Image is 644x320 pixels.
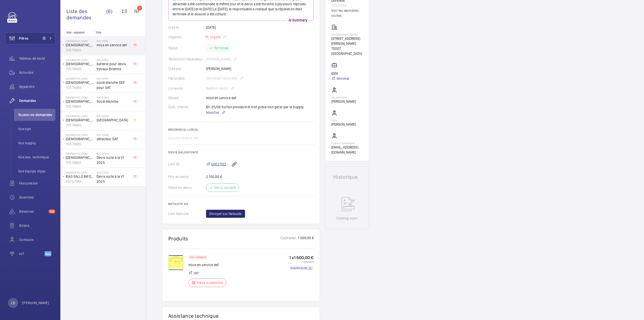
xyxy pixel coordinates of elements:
p: IDEX [331,71,349,76]
p: Supply manager [331,142,363,145]
p: [DEMOGRAPHIC_DATA] MINISTERE DE LA DEFENSE [66,80,95,85]
p: IEAG SALLE INFORMATIQUE 1738/40 [66,174,95,179]
span: Vue supply [18,140,55,146]
img: 1753794934322-af3d53fb-0190-468a-9560-6c401b52d2da [168,255,183,270]
p: Titre [96,31,129,34]
span: Beta [45,251,51,256]
h2: R25-03614 [97,58,130,61]
p: Coming soon [336,216,357,221]
a: Minimal [331,76,349,81]
p: 1 500,00 € [289,260,314,263]
p: Technicien [331,96,356,99]
span: Toutes les demandes [18,112,55,117]
a: Supplier quote [289,266,313,270]
p: 70578665 [66,141,95,147]
span: Filtres [19,36,28,41]
p: AI Summary [287,18,309,23]
p: [GEOGRAPHIC_DATA] [66,152,95,155]
p: Coût total : [280,235,297,242]
span: Tableau de bord [19,56,55,61]
span: [GEOGRAPHIC_DATA] [97,118,130,123]
p: 75007 [GEOGRAPHIC_DATA] [331,46,363,56]
p: 83757065 [66,179,95,184]
p: [PERSON_NAME] [331,122,356,127]
span: batterie pour devis travaux Brienne [97,61,130,72]
span: socle étanche DEF pour OAT [97,80,130,90]
p: [DEMOGRAPHIC_DATA] MINISTERE DE LA DEFENSE [66,155,95,160]
span: Overtime [19,195,55,200]
span: 00021122 [211,162,226,167]
span: 142 [49,209,55,214]
h2: R25-02745 [97,115,130,118]
h2: Devis Salesforce [168,151,314,154]
h2: R25-02760 [97,96,130,99]
p: [STREET_ADDRESS][PERSON_NAME] [331,36,363,46]
h1: Historique [333,174,361,180]
p: 70578665 [66,48,95,53]
p: mise en service def [188,262,229,267]
h2: R25-01350 [97,171,130,174]
span: mise en service def [97,43,130,48]
p: [GEOGRAPHIC_DATA] [66,133,95,136]
p: [PERSON_NAME] [22,300,49,305]
span: 2 [42,36,46,40]
span: IoT [19,251,45,256]
p: [GEOGRAPHIC_DATA] [66,77,95,80]
p: [EMAIL_ADDRESS][DOMAIN_NAME] [331,145,363,155]
h2: R25-01354 [97,152,130,155]
h2: R25-02781 [97,77,130,80]
p: [GEOGRAPHIC_DATA] [331,33,363,36]
a: 00021122 [206,162,226,167]
p: 70578665 [331,3,363,8]
p: CSM [331,119,356,122]
h1: Assistance technique [168,313,219,319]
span: Modifier [206,110,219,115]
h2: R25-10262 [97,40,130,43]
p: Pièce à identifier [197,280,223,285]
p: Supplier quote [291,267,307,269]
p: [GEOGRAPHIC_DATA] [66,96,95,99]
p: [GEOGRAPHIC_DATA] [66,58,95,61]
p: [GEOGRAPHIC_DATA] [66,115,95,118]
h2: R25-02636 [97,133,130,136]
p: [DEMOGRAPHIC_DATA] MINISTERE DE LA DEFENSE [66,99,95,104]
span: Envoyer sur Netsuite [209,211,242,216]
button: Filtres2 [5,32,55,44]
p: [DEMOGRAPHIC_DATA] MINISTERE DE LA DEFENSE [66,118,95,123]
p: 1 x 1 500,00 € [289,255,314,260]
span: Vue ops [18,126,55,131]
span: Devis suite à la V1 2025 [97,174,130,184]
h2: Netsuite SO [168,202,314,206]
span: Vue ass. technique [18,155,55,160]
p: [PERSON_NAME] [331,99,356,104]
span: Demandes [19,98,55,103]
a: Voir les dernières visites [331,8,363,18]
span: Bilans [19,223,55,228]
span: Socle étanche [97,99,130,104]
p: [DEMOGRAPHIC_DATA] MINISTERE DE LA DEFENSE [66,43,95,48]
span: détecteur OAT [97,136,130,141]
button: Envoyer sur Netsuite [206,210,245,218]
h1: Produits [168,235,188,242]
a: def [194,270,199,275]
span: Vue équipe répar. [18,169,55,174]
p: 70578665 [66,66,95,72]
span: Appareils [19,84,55,89]
p: [GEOGRAPHIC_DATA] [66,171,95,174]
p: Hors catalogue [190,256,206,258]
p: [DEMOGRAPHIC_DATA] MINISTERE DE LA DEFENSE [66,136,95,141]
p: LB [11,300,15,305]
span: Liste des demandes [66,8,106,21]
h2: Réserve(s) liée(s) [168,128,314,131]
span: Facturation [19,181,55,186]
span: Réserves [19,209,47,214]
p: 70578665 [66,104,95,109]
p: [DEMOGRAPHIC_DATA] MINISTERE DE LA DEFENSE [66,61,95,66]
span: Activités [19,70,55,75]
span: Contacts [19,237,55,242]
p: 1 500,00 € [297,235,314,242]
p: 70578665 [66,160,95,165]
p: 70578665 [66,85,95,90]
span: Devis suite à la V1 2025. [97,155,130,165]
p: 70578665 [66,123,95,128]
